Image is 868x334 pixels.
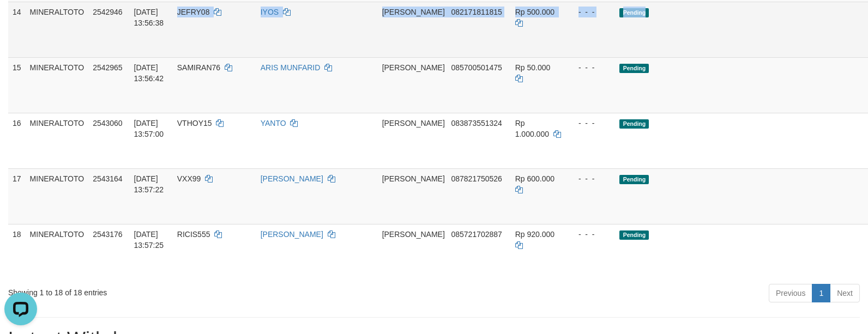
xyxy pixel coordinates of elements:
[261,174,323,183] a: [PERSON_NAME]
[769,284,812,302] a: Previous
[830,284,860,302] a: Next
[570,118,611,129] div: - - -
[515,63,551,72] span: Rp 50.000
[570,229,611,240] div: - - -
[93,174,123,183] span: 2543164
[93,119,123,127] span: 2543060
[26,168,89,224] td: MINERALTOTO
[93,8,123,16] span: 2542946
[134,63,164,83] span: [DATE] 13:56:42
[261,119,286,127] a: YANTO
[619,64,649,73] span: Pending
[8,224,26,280] td: 18
[134,8,164,27] span: [DATE] 13:56:38
[8,57,26,113] td: 15
[134,230,164,250] span: [DATE] 13:57:25
[382,230,445,239] span: [PERSON_NAME]
[619,119,649,129] span: Pending
[26,224,89,280] td: MINERALTOTO
[382,119,445,127] span: [PERSON_NAME]
[515,230,554,239] span: Rp 920.000
[177,8,210,16] span: JEFRY08
[515,119,549,138] span: Rp 1.000.000
[451,230,502,239] span: Copy 085721702887 to clipboard
[619,175,649,184] span: Pending
[619,8,649,17] span: Pending
[451,174,502,183] span: Copy 087821750526 to clipboard
[4,4,37,37] button: Open LiveChat chat widget
[382,8,445,16] span: [PERSON_NAME]
[261,63,321,72] a: ARIS MUNFARID
[93,230,123,239] span: 2543176
[451,8,502,16] span: Copy 082171811815 to clipboard
[570,62,611,73] div: - - -
[26,2,89,57] td: MINERALTOTO
[570,7,611,17] div: - - -
[261,8,279,16] a: IYOS
[177,230,210,239] span: RICIS555
[93,63,123,72] span: 2542965
[8,113,26,168] td: 16
[26,113,89,168] td: MINERALTOTO
[177,174,201,183] span: VXX99
[8,283,353,298] div: Showing 1 to 18 of 18 entries
[134,119,164,138] span: [DATE] 13:57:00
[515,8,554,16] span: Rp 500.000
[570,173,611,184] div: - - -
[134,174,164,194] span: [DATE] 13:57:22
[619,230,649,240] span: Pending
[382,63,445,72] span: [PERSON_NAME]
[515,174,554,183] span: Rp 600.000
[177,119,212,127] span: VTHOY15
[812,284,830,302] a: 1
[261,230,323,239] a: [PERSON_NAME]
[451,63,502,72] span: Copy 085700501475 to clipboard
[451,119,502,127] span: Copy 083873551324 to clipboard
[382,174,445,183] span: [PERSON_NAME]
[8,2,26,57] td: 14
[8,168,26,224] td: 17
[26,57,89,113] td: MINERALTOTO
[177,63,220,72] span: SAMIRAN76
